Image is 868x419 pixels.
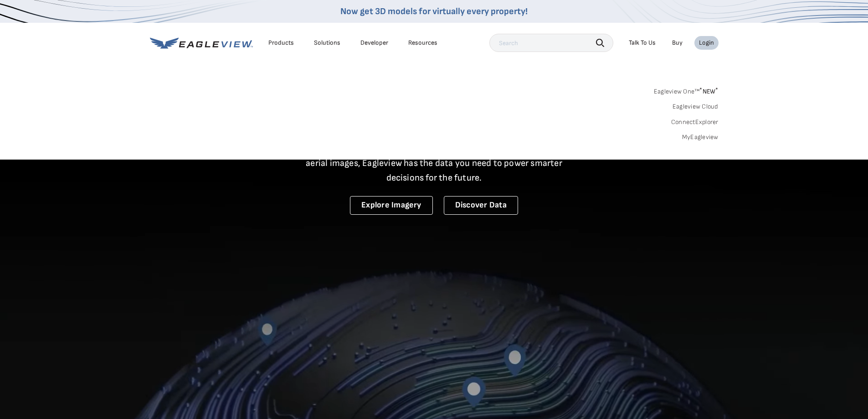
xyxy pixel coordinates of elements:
a: Buy [672,39,683,47]
div: Talk To Us [629,39,656,47]
a: Eagleview One™*NEW* [654,85,719,95]
p: A new era starts here. Built on more than 3.5 billion high-resolution aerial images, Eagleview ha... [295,141,574,185]
div: Resources [408,39,437,47]
a: ConnectExplorer [671,118,719,126]
a: Discover Data [444,196,518,215]
div: Solutions [314,39,340,47]
a: Explore Imagery [350,196,433,215]
div: Products [268,39,294,47]
a: MyEagleview [682,133,719,141]
input: Search [489,34,613,52]
span: NEW [699,88,718,95]
a: Now get 3D models for virtually every property! [340,6,528,17]
a: Eagleview Cloud [673,103,719,111]
a: Developer [360,39,388,47]
div: Login [699,39,714,47]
